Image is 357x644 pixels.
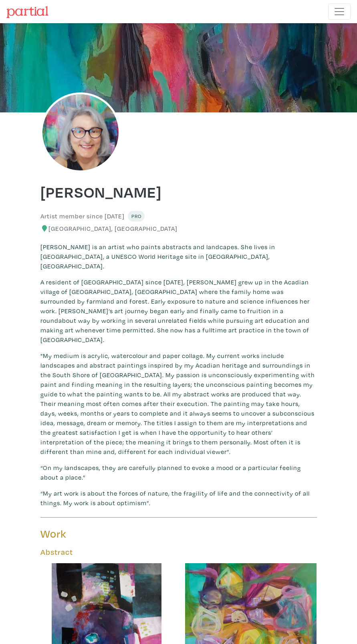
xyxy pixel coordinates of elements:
[40,488,317,508] p: “My art work is about the forces of nature, the fragility of life and the connectivity of all thi...
[40,242,317,271] p: [PERSON_NAME] is an artist who paints abstracts and landcapes. She lives in [GEOGRAPHIC_DATA], a ...
[40,212,125,220] h6: Artist member since [DATE]
[40,277,317,344] p: A resident of [GEOGRAPHIC_DATA] since [DATE], [PERSON_NAME] grew up in the Acadian village of [GE...
[40,225,317,232] h6: [GEOGRAPHIC_DATA], [GEOGRAPHIC_DATA]
[40,92,121,172] img: phpThumb.php
[40,463,317,482] p: “On my landscapes, they are carefully planned to evoke a mood or a particular feeling about a pla...
[131,213,141,219] span: Pro
[40,527,173,541] h3: Work
[40,182,317,201] h1: [PERSON_NAME]
[40,547,317,557] h5: Abstract
[328,4,351,20] button: Toggle navigation
[40,351,317,456] p: "My medium is acrylic, watercolour and paper collage. My current works include landscapes and abs...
